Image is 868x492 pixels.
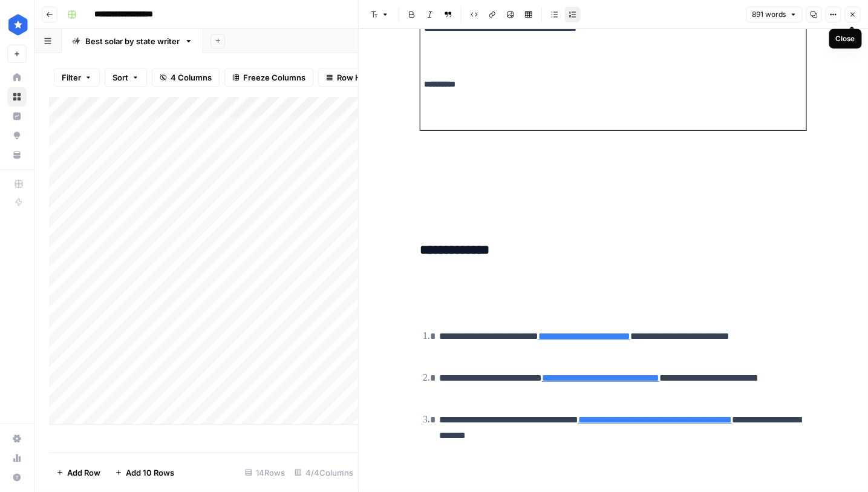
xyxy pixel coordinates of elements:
div: 14 Rows [240,463,290,482]
div: Best solar by state writer [85,35,180,47]
button: 4 Columns [152,68,220,87]
span: Filter [62,71,81,84]
a: Home [7,68,27,87]
button: Sort [105,68,147,87]
div: Close [836,33,855,44]
a: Usage [7,448,27,468]
span: Freeze Columns [243,71,305,84]
span: 891 words [752,9,786,20]
a: Insights [7,107,27,126]
span: Add 10 Rows [126,467,174,479]
span: Row Height [337,71,380,84]
a: Settings [7,429,27,448]
button: Filter [54,68,100,87]
button: Workspace: ConsumerAffairs [7,10,27,40]
button: Row Height [318,68,388,87]
button: Add Row [49,463,108,482]
div: 4/4 Columns [290,463,358,482]
span: Sort [113,71,128,84]
a: Your Data [7,145,27,165]
span: Add Row [67,467,100,479]
button: Help + Support [7,468,27,487]
span: 4 Columns [171,71,212,84]
button: 891 words [746,7,803,22]
button: Freeze Columns [224,68,313,87]
img: ConsumerAffairs Logo [7,14,29,36]
button: Add 10 Rows [108,463,181,482]
a: Best solar by state writer [62,29,203,53]
a: Browse [7,87,27,107]
a: Opportunities [7,126,27,145]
